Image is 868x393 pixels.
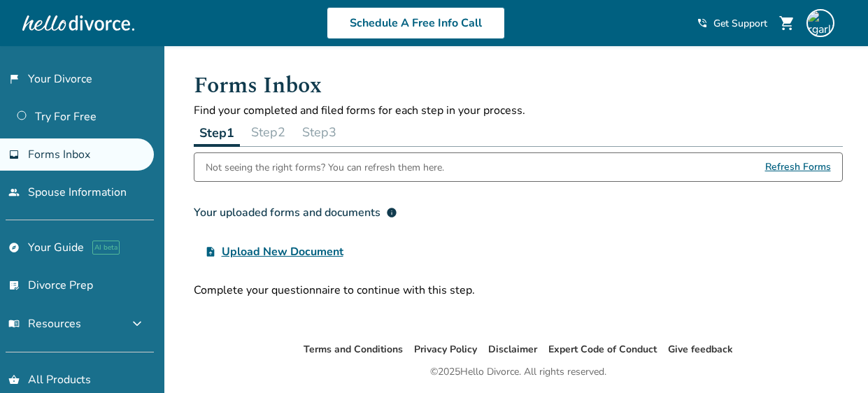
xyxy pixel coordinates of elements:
span: people [8,187,20,198]
span: explore [8,242,20,253]
li: Disclaimer [488,341,537,358]
span: inbox [8,149,20,160]
a: Schedule A Free Info Call [327,7,505,39]
span: Resources [8,316,81,331]
div: © 2025 Hello Divorce. All rights reserved. [430,364,606,380]
div: Not seeing the right forms? You can refresh them here. [206,153,444,181]
span: Refresh Forms [765,153,831,181]
span: info [386,207,397,218]
span: Forms Inbox [28,147,90,162]
span: expand_more [129,315,145,332]
button: Step3 [297,118,342,146]
h1: Forms Inbox [194,69,843,103]
span: phone_in_talk [697,17,708,29]
div: Your uploaded forms and documents [194,204,397,221]
span: shopping_basket [8,374,20,385]
span: list_alt_check [8,280,20,291]
span: Get Support [713,17,767,30]
div: Complete your questionnaire to continue with this step. [194,283,843,298]
img: rgarlick02@gmail.com [806,9,834,37]
button: Step2 [246,118,291,146]
p: Find your completed and filed forms for each step in your process. [194,103,843,118]
li: Give feedback [668,341,733,358]
span: AI beta [92,241,120,255]
span: upload_file [205,246,216,257]
a: Terms and Conditions [304,343,403,356]
span: Upload New Document [222,243,343,260]
span: shopping_cart [778,15,795,31]
a: phone_in_talkGet Support [697,17,767,30]
a: Privacy Policy [414,343,477,356]
button: Step1 [194,118,240,147]
span: flag_2 [8,73,20,85]
a: Expert Code of Conduct [548,343,657,356]
span: menu_book [8,318,20,329]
